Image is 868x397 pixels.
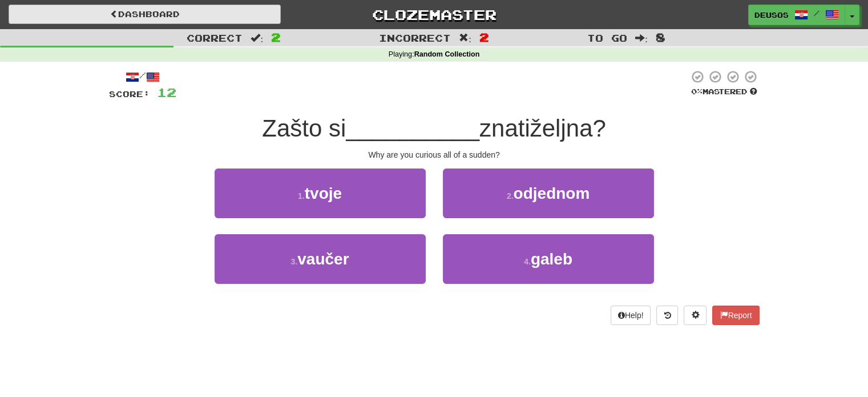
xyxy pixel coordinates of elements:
[479,115,606,142] span: znatiželjna?
[587,32,627,43] span: To go
[414,50,480,58] strong: Random Collection
[507,191,514,200] small: 2 .
[346,115,479,142] span: __________
[689,87,760,97] div: Mastered
[814,9,819,17] span: /
[271,30,281,44] span: 2
[109,70,176,84] div: /
[291,257,298,266] small: 3 .
[109,89,150,99] span: Score:
[109,149,760,161] div: Why are you curious all of a sudden?
[298,191,305,200] small: 1 .
[611,306,651,325] button: Help!
[187,32,243,43] span: Correct
[754,10,789,20] span: deusos
[531,250,572,268] span: galeb
[305,185,342,202] span: tvoje
[656,30,665,44] span: 8
[524,257,531,266] small: 4 .
[215,169,426,218] button: 1.tvoje
[443,169,654,218] button: 2.odjednom
[748,5,845,25] a: deusos /
[9,5,281,24] a: Dashboard
[297,250,349,268] span: vaučer
[443,234,654,284] button: 4.galeb
[656,306,678,325] button: Round history (alt+y)
[712,306,759,325] button: Report
[251,33,263,43] span: :
[635,33,648,43] span: :
[379,32,451,43] span: Incorrect
[215,234,426,284] button: 3.vaučer
[691,87,703,96] span: 0 %
[479,30,489,44] span: 2
[459,33,471,43] span: :
[298,5,570,25] a: Clozemaster
[513,185,590,202] span: odjednom
[157,85,176,99] span: 12
[262,115,346,142] span: Zašto si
